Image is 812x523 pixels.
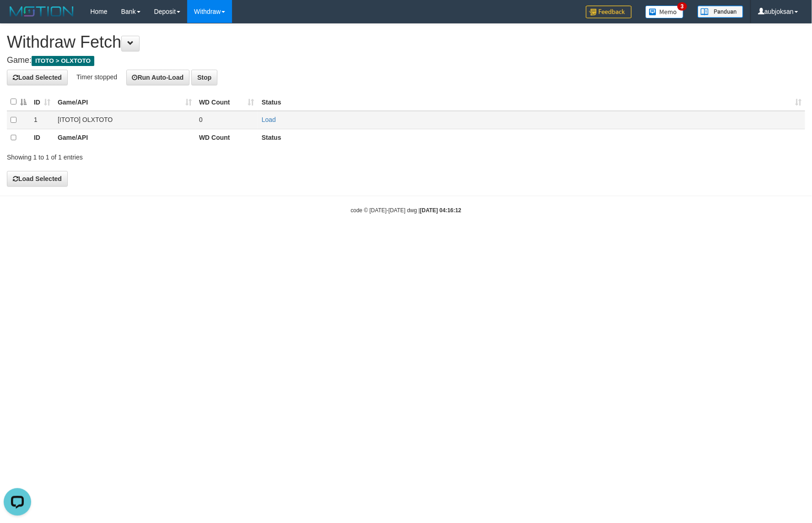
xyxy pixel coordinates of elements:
span: 0 [199,116,203,123]
h1: Withdraw Fetch [7,33,805,51]
button: Load Selected [7,171,68,187]
th: Status [258,129,805,146]
button: Stop [191,70,217,85]
th: Game/API [54,129,195,146]
a: Load [262,116,276,123]
img: panduan.png [698,6,743,18]
td: [ITOTO] OLXTOTO [54,111,195,129]
img: Button%20Memo.svg [645,6,684,18]
h4: Game: [7,56,805,65]
button: Load Selected [7,70,68,85]
th: Game/API: activate to sort column ascending [54,93,195,111]
img: Feedback.jpg [586,6,632,18]
th: Status: activate to sort column ascending [258,93,805,111]
strong: [DATE] 04:16:12 [420,207,461,214]
td: 1 [30,111,54,129]
button: Run Auto-Load [126,70,190,85]
th: WD Count [195,129,258,146]
th: ID [30,129,54,146]
button: Open LiveChat chat widget [4,4,31,31]
span: Timer stopped [76,73,117,80]
th: ID: activate to sort column ascending [30,93,54,111]
div: Showing 1 to 1 of 1 entries [7,149,331,162]
span: ITOTO > OLXTOTO [32,56,94,66]
img: MOTION_logo.png [7,5,76,18]
span: 3 [677,2,687,11]
small: code © [DATE]-[DATE] dwg | [351,207,461,214]
th: WD Count: activate to sort column ascending [195,93,258,111]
